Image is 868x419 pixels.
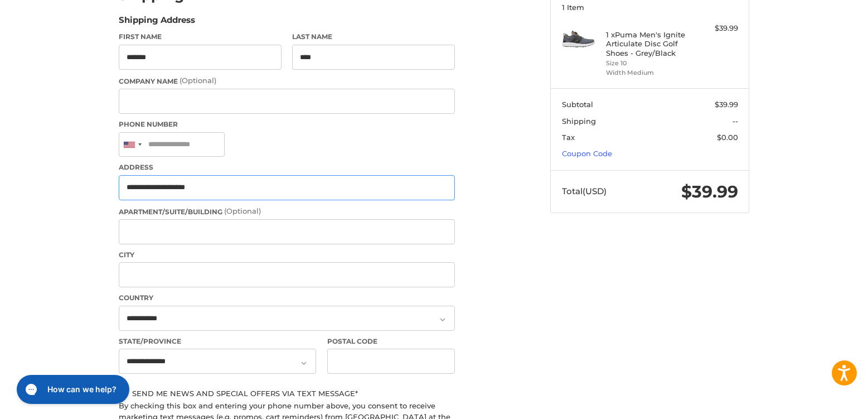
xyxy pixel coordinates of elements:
a: Coupon Code [562,149,612,158]
span: Tax [562,133,575,142]
label: Phone Number [119,119,455,129]
label: City [119,250,455,260]
span: -- [733,117,738,126]
h4: 1 x Puma Men's Ignite Articulate Disc Golf Shoes - Grey/Black [606,30,691,57]
li: Width Medium [606,68,691,78]
label: First Name [119,32,282,42]
div: $39.99 [694,23,738,34]
span: Shipping [562,117,596,126]
label: State/Province [119,336,316,346]
h3: 1 Item [562,3,738,12]
span: Subtotal [562,100,593,109]
label: Company Name [119,75,455,86]
span: $39.99 [715,100,738,109]
small: (Optional) [224,206,261,215]
div: United States: +1 [119,133,145,157]
iframe: Gorgias live chat messenger [11,371,133,408]
span: Total (USD) [562,186,607,196]
li: Size 10 [606,59,691,68]
legend: Shipping Address [119,14,195,32]
label: Send me news and special offers via text message* [119,389,455,398]
label: Apartment/Suite/Building [119,206,455,217]
label: Address [119,162,455,172]
label: Country [119,293,455,303]
span: $0.00 [717,133,738,142]
small: (Optional) [180,76,216,85]
label: Postal Code [327,336,455,346]
span: $39.99 [681,181,738,202]
label: Last Name [292,32,455,42]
